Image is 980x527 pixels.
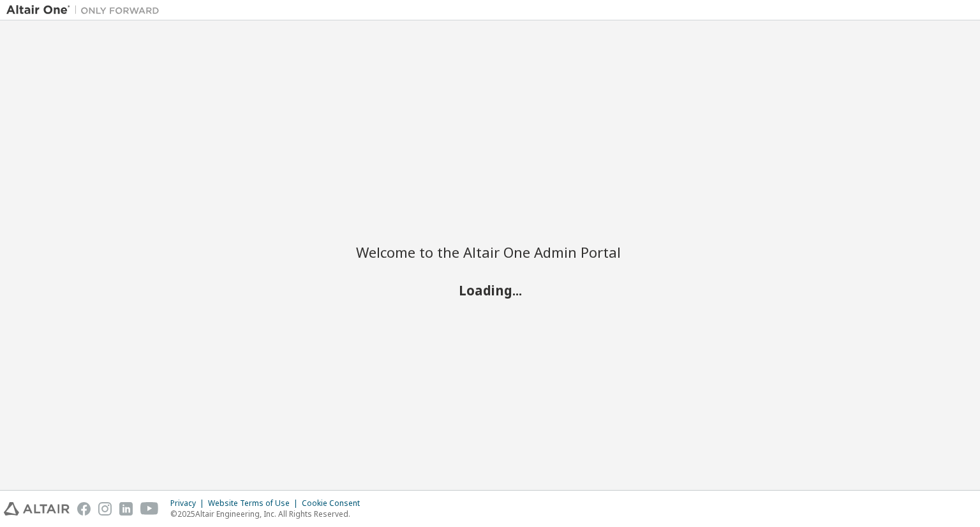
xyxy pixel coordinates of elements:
[170,508,367,519] p: © 2025 Altair Engineering, Inc. All Rights Reserved.
[170,498,208,508] div: Privacy
[356,243,624,261] h2: Welcome to the Altair One Admin Portal
[6,4,166,17] img: Altair One
[4,502,70,516] img: altair_logo.svg
[98,502,112,516] img: instagram.svg
[356,282,624,299] h2: Loading...
[208,498,302,508] div: Website Terms of Use
[119,502,133,516] img: linkedin.svg
[140,502,159,516] img: youtube.svg
[77,502,91,516] img: facebook.svg
[302,498,367,508] div: Cookie Consent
